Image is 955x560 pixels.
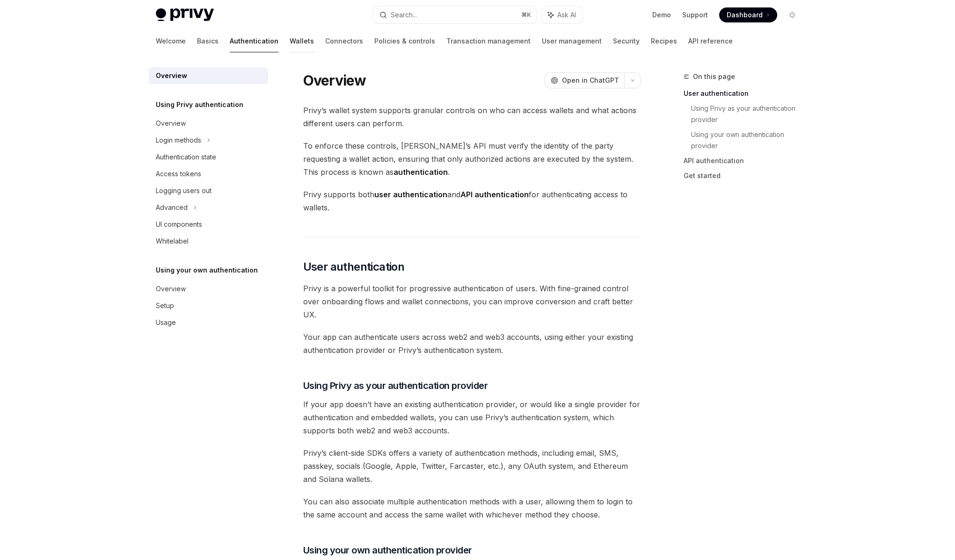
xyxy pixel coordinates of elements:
[682,10,708,20] a: Support
[303,104,641,130] span: Privy’s wallet system supports granular controls on who can access wallets and what actions diffe...
[290,30,314,52] a: Wallets
[651,30,677,52] a: Recipes
[156,236,189,247] div: Whitelabel
[374,30,435,52] a: Policies & controls
[156,30,186,52] a: Welcome
[684,86,807,101] a: User authentication
[557,10,576,20] span: Ask AI
[148,67,268,84] a: Overview
[156,185,211,196] div: Logging users out
[148,182,268,199] a: Logging users out
[374,190,447,199] strong: user authentication
[691,101,807,127] a: Using Privy as your authentication provider
[542,30,602,52] a: User management
[391,9,417,21] div: Search...
[303,398,641,437] span: If your app doesn’t have an existing authentication provider, or would like a single provider for...
[303,544,472,557] span: Using your own authentication provider
[303,139,641,179] span: To enforce these controls, [PERSON_NAME]’s API must verify the identity of the party requesting a...
[156,219,202,230] div: UI components
[156,118,186,129] div: Overview
[156,300,174,311] div: Setup
[562,76,619,85] span: Open in ChatGPT
[373,7,537,23] button: Search...⌘K
[156,202,188,213] div: Advanced
[156,151,216,163] div: Authentication state
[652,10,671,20] a: Demo
[156,168,201,179] div: Access tokens
[325,30,363,52] a: Connectors
[156,99,243,110] h5: Using Privy authentication
[303,259,405,274] span: User authentication
[303,379,488,392] span: Using Privy as your authentication provider
[303,446,641,486] span: Privy’s client-side SDKs offers a variety of authentication methods, including email, SMS, passke...
[303,282,641,321] span: Privy is a powerful toolkit for progressive authentication of users. With fine-grained control ov...
[148,314,268,331] a: Usage
[156,317,176,328] div: Usage
[541,7,583,23] button: Ask AI
[545,72,625,88] button: Open in ChatGPT
[303,330,641,357] span: Your app can authenticate users across web2 and web3 accounts, using either your existing authent...
[684,153,807,168] a: API authentication
[394,167,448,177] strong: authentication
[785,7,800,22] button: Toggle dark mode
[303,495,641,521] span: You can also associate multiple authentication methods with a user, allowing them to login to the...
[613,30,640,52] a: Security
[521,11,531,19] span: ⌘ K
[303,188,641,214] span: Privy supports both and for authenticating access to wallets.
[691,127,807,153] a: Using your own authentication provider
[460,190,529,199] strong: API authentication
[156,265,258,276] h5: Using your own authentication
[688,30,733,52] a: API reference
[303,72,366,89] h1: Overview
[446,30,531,52] a: Transaction management
[156,8,214,22] img: light logo
[719,7,777,22] a: Dashboard
[148,115,268,132] a: Overview
[684,168,807,183] a: Get started
[693,71,735,82] span: On this page
[148,216,268,233] a: UI components
[197,30,219,52] a: Basics
[156,70,187,81] div: Overview
[156,135,201,146] div: Login methods
[148,233,268,250] a: Whitelabel
[148,280,268,297] a: Overview
[148,297,268,314] a: Setup
[230,30,278,52] a: Authentication
[148,149,268,165] a: Authentication state
[727,10,763,20] span: Dashboard
[156,283,186,294] div: Overview
[148,165,268,182] a: Access tokens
